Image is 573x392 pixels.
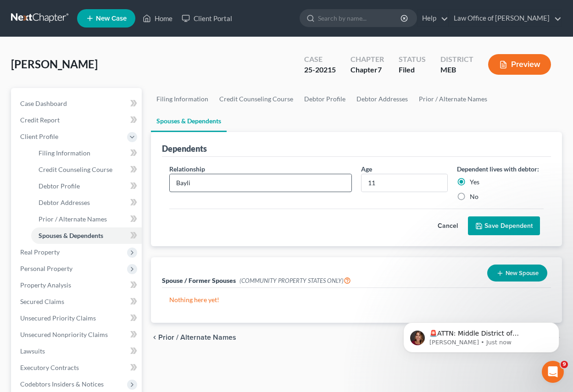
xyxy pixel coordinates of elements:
[151,334,236,341] button: chevron_left Prior / Alternate Names
[350,65,384,75] div: Chapter
[20,116,60,124] span: Credit Report
[361,164,372,174] label: Age
[31,194,142,211] a: Debtor Addresses
[169,295,544,304] p: Nothing here yet!
[20,364,79,371] span: Executory Contracts
[39,215,107,223] span: Prior / Alternate Names
[304,54,336,65] div: Case
[488,54,551,75] button: Preview
[449,10,562,27] a: Law Office of [PERSON_NAME]
[13,326,142,343] a: Unsecured Nonpriority Claims
[239,277,351,284] span: (COMMUNITY PROPERTY STATES ONLY)
[162,143,207,154] div: Dependents
[13,343,142,359] a: Lawsuits
[399,65,426,75] div: Filed
[13,310,142,326] a: Unsecured Priority Claims
[428,217,468,235] button: Cancel
[20,281,71,289] span: Property Analysis
[470,192,478,201] label: No
[31,227,142,244] a: Spouses & Dependents
[162,276,236,284] span: Spouse / Former Spouses
[138,10,177,27] a: Home
[20,298,64,305] span: Secured Claims
[351,88,413,110] a: Debtor Addresses
[158,334,236,341] span: Prior / Alternate Names
[20,380,104,388] span: Codebtors Insiders & Notices
[177,10,237,27] a: Client Portal
[151,88,214,110] a: Filing Information
[151,334,158,341] i: chevron_left
[470,177,479,187] label: Yes
[170,174,351,192] input: Enter relationship...
[169,165,205,173] span: Relationship
[13,277,142,293] a: Property Analysis
[20,248,60,256] span: Real Property
[39,182,80,190] span: Debtor Profile
[31,211,142,227] a: Prior / Alternate Names
[468,216,540,236] button: Save Dependent
[39,149,90,157] span: Filing Information
[378,65,382,74] span: 7
[417,10,448,27] a: Help
[31,161,142,178] a: Credit Counseling Course
[13,359,142,376] a: Executory Contracts
[318,10,402,27] input: Search by name...
[304,65,336,75] div: 25-20215
[561,361,568,368] span: 9
[214,88,299,110] a: Credit Counseling Course
[11,57,98,71] span: [PERSON_NAME]
[413,88,493,110] a: Prior / Alternate Names
[13,112,142,128] a: Credit Report
[20,347,45,355] span: Lawsuits
[39,232,103,239] span: Spouses & Dependents
[399,54,426,65] div: Status
[39,166,112,173] span: Credit Counseling Course
[487,265,547,282] button: New Spouse
[96,15,127,22] span: New Case
[20,265,72,272] span: Personal Property
[13,293,142,310] a: Secured Claims
[20,133,58,140] span: Client Profile
[13,95,142,112] a: Case Dashboard
[151,110,227,132] a: Spouses & Dependents
[362,174,447,192] input: Enter age...
[440,54,473,65] div: District
[440,65,473,75] div: MEB
[389,303,573,367] iframe: Intercom notifications message
[39,199,90,206] span: Debtor Addresses
[299,88,351,110] a: Debtor Profile
[31,178,142,194] a: Debtor Profile
[457,164,539,174] label: Dependent lives with debtor:
[20,314,96,322] span: Unsecured Priority Claims
[20,331,108,338] span: Unsecured Nonpriority Claims
[31,145,142,161] a: Filing Information
[350,54,384,65] div: Chapter
[20,99,67,107] span: Case Dashboard
[542,361,564,383] iframe: Intercom live chat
